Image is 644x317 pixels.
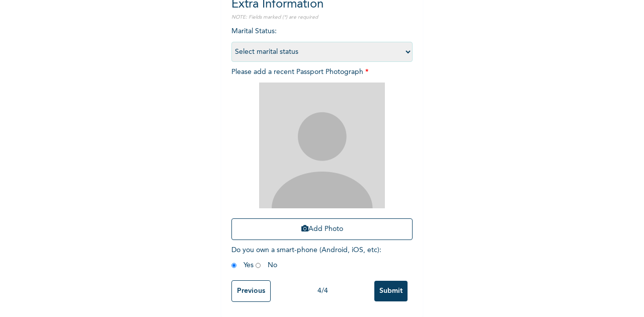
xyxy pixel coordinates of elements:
[231,28,413,55] span: Marital Status :
[374,281,408,301] input: Submit
[231,280,271,302] input: Previous
[231,247,381,269] span: Do you own a smart-phone (Android, iOS, etc) : Yes No
[231,68,413,245] span: Please add a recent Passport Photograph
[231,218,413,240] button: Add Photo
[271,286,374,296] div: 4 / 4
[259,83,385,208] img: Crop
[231,14,413,21] p: NOTE: Fields marked (*) are required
